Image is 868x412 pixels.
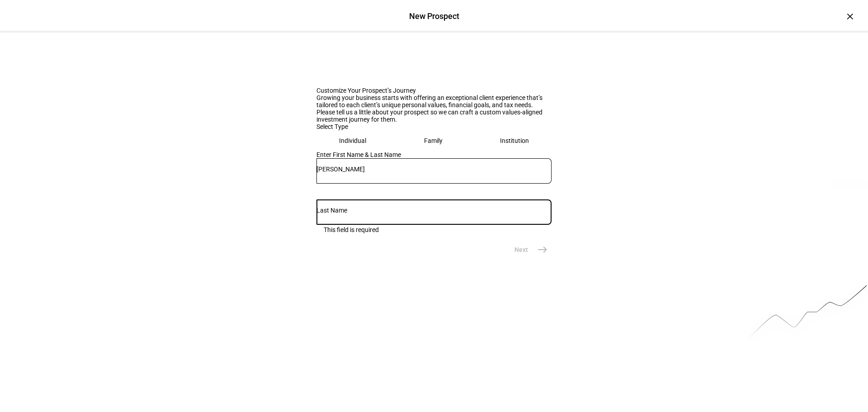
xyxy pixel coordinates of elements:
[316,166,552,173] input: First Name
[316,109,552,123] div: Please tell us a little about your prospect so we can craft a custom values-aligned investment jo...
[424,137,443,144] div: Family
[500,137,529,144] div: Institution
[316,123,552,130] div: Select Type
[843,9,857,24] div: ×
[316,207,552,214] input: Last Name
[316,87,552,94] div: Customize Your Prospect’s Journey
[339,137,366,144] div: Individual
[316,94,552,109] div: Growing your business starts with offering an exceptional client experience that’s tailored to ea...
[316,151,552,158] div: Enter First Name & Last Name
[504,241,552,259] eth-stepper-button: Next
[324,226,379,233] div: This field is required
